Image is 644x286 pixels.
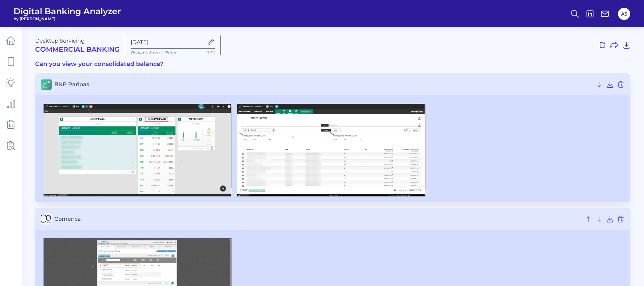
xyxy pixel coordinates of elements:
span: BNP Paribas [54,81,592,88]
div: Desktop Servicing [35,38,119,53]
img: BNP Paribas [44,104,232,196]
button: AS [618,8,630,20]
span: Digital Banking Analyzer [14,6,121,16]
span: 11/50 [206,50,215,55]
img: BNP Paribas [237,104,426,196]
h3: Can you view your consolidated balance? [35,61,630,68]
span: by [PERSON_NAME] [14,16,121,21]
span: Comerica [54,216,582,222]
p: Rename & press 'Enter' [131,50,215,55]
h2: Commercial Banking [35,45,119,53]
